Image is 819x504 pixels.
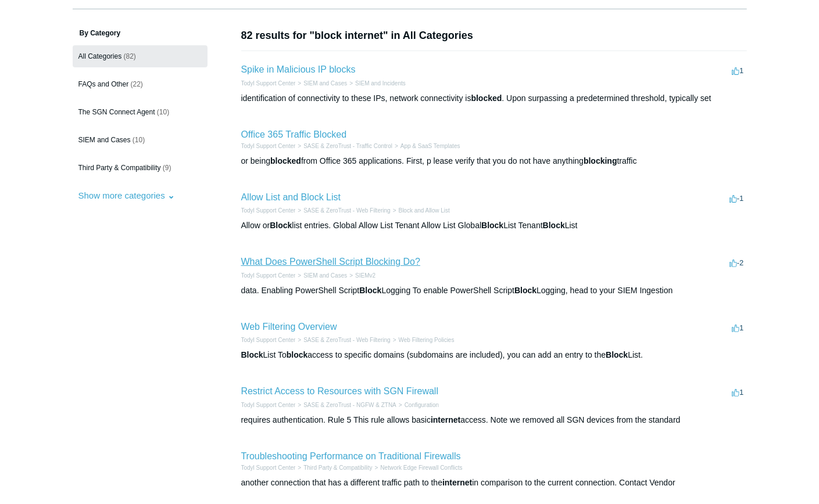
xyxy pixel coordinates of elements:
a: SIEM and Cases [303,80,347,87]
li: App & SaaS Templates [392,142,460,150]
em: blocked [471,93,502,103]
a: Todyl Support Center [241,207,296,214]
a: Todyl Support Center [241,465,296,471]
div: List To access to specific domains (subdomains are included), you can add an entry to the List. [241,349,747,361]
h3: By Category [73,28,208,38]
a: Spike in Malicious IP blocks [241,64,356,74]
li: Network Edge Firewall Conflicts [373,463,463,472]
li: Third Party & Compatibility [295,463,372,472]
li: SIEM and Cases [295,271,347,280]
li: SIEM and Incidents [347,79,406,88]
span: All Categories [78,52,122,60]
a: Web Filtering Policies [399,337,455,343]
em: Block [514,286,537,295]
div: Allow or list entries. Global Allow List Tenant Allow List Global List Tenant List [241,219,747,232]
div: or being from Office 365 applications. First, p lease verify that you do not have anything traffic [241,155,747,167]
li: Todyl Support Center [241,79,296,88]
a: Configuration [405,402,439,408]
em: Block [481,221,503,230]
a: Todyl Support Center [241,272,296,279]
a: SASE & ZeroTrust - Traffic Control [303,143,392,149]
a: Troubleshooting Performance on Traditional Firewalls [241,451,461,461]
li: Todyl Support Center [241,142,296,150]
a: SASE & ZeroTrust - Web Filtering [303,337,391,343]
span: (9) [163,164,171,172]
li: SASE & ZeroTrust - Traffic Control [295,142,392,150]
div: requires authentication. Rule 5 This rule allows basic access. Note we removed all SGN devices fr... [241,414,747,426]
span: (10) [157,108,169,116]
em: block [287,350,308,359]
span: (82) [124,52,136,60]
span: (10) [133,136,145,144]
a: Third Party & Compatibility (9) [73,157,208,179]
li: Todyl Support Center [241,401,296,409]
a: SASE & ZeroTrust - NGFW & ZTNA [303,402,396,408]
a: Todyl Support Center [241,402,296,408]
em: internet [431,415,460,424]
li: Configuration [396,401,439,409]
a: Todyl Support Center [241,80,296,87]
a: SIEMv2 [355,272,375,279]
h1: 82 results for "block internet" in All Categories [241,28,747,44]
em: Block [543,221,565,230]
span: -2 [729,258,744,267]
em: Block [606,350,628,359]
span: 1 [732,66,743,75]
a: Third Party & Compatibility [303,465,372,471]
a: Office 365 Traffic Blocked [241,129,347,139]
a: The SGN Connect Agent (10) [73,101,208,123]
span: 1 [732,323,743,332]
a: Network Edge Firewall Conflicts [381,465,463,471]
em: blocked [270,156,301,165]
li: SASE & ZeroTrust - NGFW & ZTNA [295,401,396,409]
li: Todyl Support Center [241,206,296,215]
span: 1 [732,388,743,397]
div: data. Enabling PowerShell Script Logging To enable PowerShell Script Logging, head to your SIEM I... [241,285,747,297]
a: Web Filtering Overview [241,322,337,332]
li: Todyl Support Center [241,463,296,472]
span: (22) [131,80,143,88]
li: Web Filtering Policies [391,336,455,344]
a: Todyl Support Center [241,337,296,343]
li: SIEMv2 [347,271,375,280]
em: internet [442,478,472,487]
span: FAQs and Other [78,80,129,88]
em: Block [359,286,381,295]
a: SIEM and Cases (10) [73,129,208,151]
a: FAQs and Other (22) [73,73,208,95]
a: SIEM and Cases [303,272,347,279]
span: -1 [729,194,744,203]
em: Block [241,350,263,359]
li: Todyl Support Center [241,271,296,280]
span: SIEM and Cases [78,136,131,144]
li: SASE & ZeroTrust - Web Filtering [295,206,390,215]
a: SIEM and Incidents [355,80,406,87]
div: identification of connectivity to these IPs, network connectivity is . Upon surpassing a predeter... [241,92,747,105]
li: Todyl Support Center [241,336,296,344]
a: App & SaaS Templates [400,143,460,149]
a: Allow List and Block List [241,192,341,202]
div: another connection that has a different traffic path to the in comparison to the current connecti... [241,477,747,489]
a: All Categories (82) [73,45,208,67]
em: Block [270,221,292,230]
button: Show more categories [73,185,181,206]
li: SASE & ZeroTrust - Web Filtering [295,336,390,344]
a: SASE & ZeroTrust - Web Filtering [303,207,391,214]
li: Block and Allow List [391,206,450,215]
a: Todyl Support Center [241,143,296,149]
span: Third Party & Compatibility [78,164,161,172]
span: The SGN Connect Agent [78,108,155,116]
li: SIEM and Cases [295,79,347,88]
a: Restrict Access to Resources with SGN Firewall [241,386,439,396]
a: What Does PowerShell Script Blocking Do? [241,257,421,267]
em: blocking [584,156,617,165]
a: Block and Allow List [399,207,450,214]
